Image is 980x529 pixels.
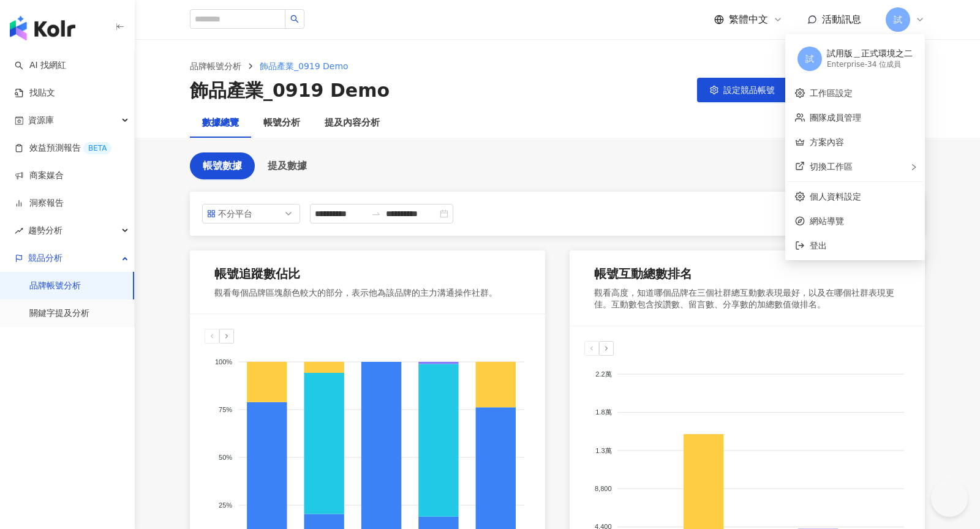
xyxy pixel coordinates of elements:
span: 繁體中文 [729,13,768,26]
tspan: 8,800 [595,485,612,492]
span: search [290,15,299,23]
tspan: 1.8萬 [595,408,611,416]
span: rise [15,227,23,235]
iframe: Help Scout Beacon - Open [931,480,968,517]
span: 登出 [810,241,827,250]
span: right [910,163,918,171]
a: 關鍵字提及分析 [29,307,89,320]
span: 資源庫 [28,107,54,134]
a: 品牌帳號分析 [29,280,81,292]
div: 試用版＿正式環境之二 [827,48,913,60]
div: 提及內容分析 [325,116,380,130]
a: 商案媒合 [15,170,64,182]
span: 提及數據 [268,160,307,171]
div: 觀看高度，知道哪個品牌在三個社群總互動數表現最好，以及在哪個社群表現更佳。互動數包含按讚數、留言數、分享數的加總數值做排名。 [594,287,900,311]
a: searchAI 找網紅 [15,59,66,72]
div: 帳號互動總數排名 [594,265,692,282]
span: 切換工作區 [810,162,853,171]
span: 試 [805,52,814,66]
img: logo [10,16,75,40]
div: 觀看每個品牌區塊顏色較大的部分，表示他為該品牌的主力溝通操作社群。 [214,287,497,299]
span: 活動訊息 [822,13,861,25]
a: 品牌帳號分析 [187,59,244,73]
tspan: 75% [219,406,232,413]
span: 設定競品帳號 [723,85,775,95]
button: 設定競品帳號 [697,78,788,102]
a: 洞察報告 [15,197,64,209]
tspan: 100% [215,358,232,366]
tspan: 50% [219,454,232,461]
tspan: 2.2萬 [595,370,611,378]
span: 競品分析 [28,244,62,272]
a: 找貼文 [15,87,55,99]
div: Enterprise - 34 位成員 [827,59,913,70]
button: 帳號數據 [190,152,255,179]
span: to [371,209,381,219]
div: 飾品產業_0919 Demo [190,78,390,103]
span: 趨勢分析 [28,217,62,244]
span: 網站導覽 [810,214,915,228]
div: 帳號分析 [263,116,300,130]
a: 方案內容 [810,137,844,147]
a: 團隊成員管理 [810,113,861,122]
span: 飾品產業_0919 Demo [260,61,349,71]
span: swap-right [371,209,381,219]
div: 帳號追蹤數佔比 [214,265,300,282]
button: 提及數據 [255,152,320,179]
tspan: 1.3萬 [595,447,611,454]
div: 數據總覽 [202,116,239,130]
span: 帳號數據 [203,160,242,171]
a: 個人資料設定 [810,192,861,201]
div: 不分平台 [218,204,258,223]
span: setting [710,86,718,94]
a: 效益預測報告BETA [15,142,111,154]
a: 工作區設定 [810,88,853,98]
span: 試 [894,13,902,26]
tspan: 25% [219,501,232,509]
